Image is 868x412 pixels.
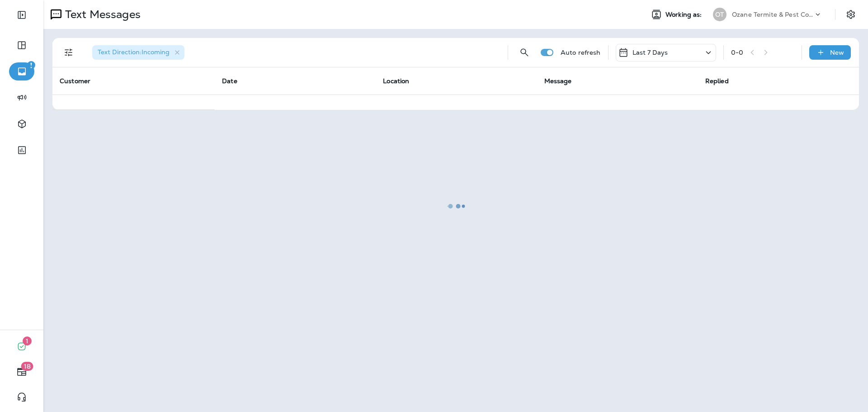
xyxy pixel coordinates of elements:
span: 18 [21,362,33,371]
button: 18 [9,363,34,381]
button: Expand Sidebar [9,6,34,24]
span: 1 [23,336,32,346]
p: New [830,49,844,56]
button: 1 [9,337,34,355]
